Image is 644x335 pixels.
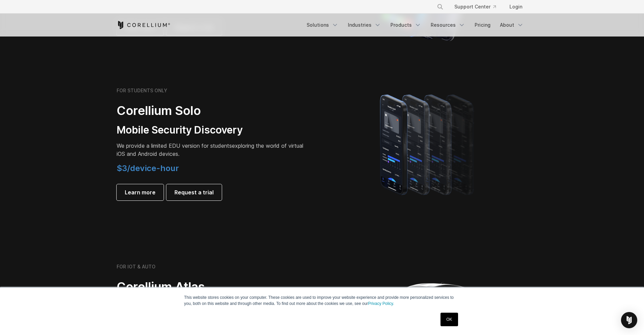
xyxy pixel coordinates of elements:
[117,264,156,270] h6: FOR IOT & AUTO
[174,188,214,196] span: Request a trial
[117,21,170,29] a: Corellium Home
[427,19,469,31] a: Resources
[496,19,528,31] a: About
[117,103,306,118] h2: Corellium Solo
[117,279,306,294] h2: Corellium Atlas
[117,124,306,137] h3: Mobile Security Discovery
[184,294,460,307] p: This website stores cookies on your computer. These cookies are used to improve your website expe...
[504,1,528,13] a: Login
[386,19,425,31] a: Products
[429,1,528,13] div: Navigation Menu
[166,184,222,200] a: Request a trial
[117,88,167,94] h6: FOR STUDENTS ONLY
[117,142,232,149] span: We provide a limited EDU version for students
[117,163,179,173] span: $3/device-hour
[344,19,385,31] a: Industries
[440,313,458,326] a: OK
[303,19,342,31] a: Solutions
[117,184,164,200] a: Learn more
[125,188,156,196] span: Learn more
[471,19,495,31] a: Pricing
[449,1,501,13] a: Support Center
[368,301,394,306] a: Privacy Policy.
[434,1,446,13] button: Search
[117,142,306,158] p: exploring the world of virtual iOS and Android devices.
[303,19,528,31] div: Navigation Menu
[621,312,637,328] div: Open Intercom Messenger
[366,85,490,203] img: A lineup of four iPhone models becoming more gradient and blurred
